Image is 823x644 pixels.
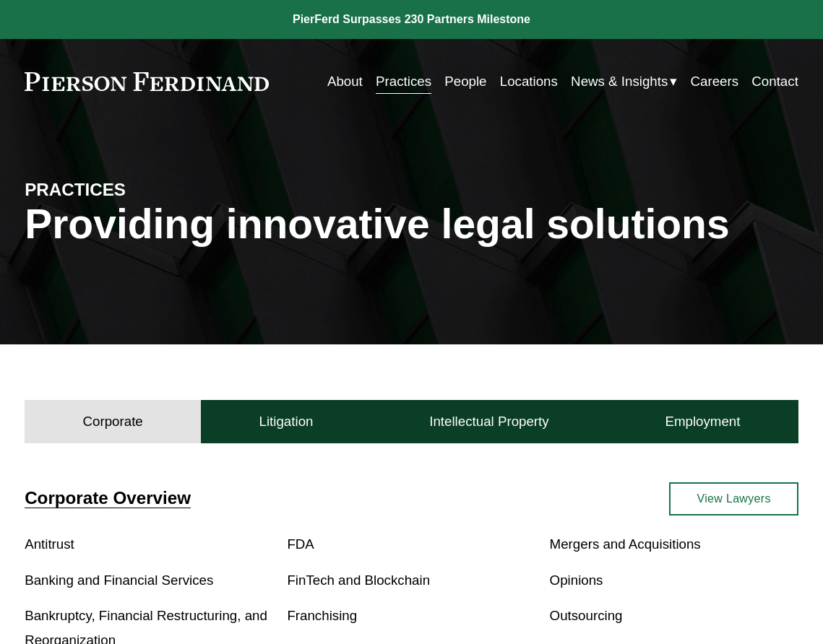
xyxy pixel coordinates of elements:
[665,413,740,430] h4: Employment
[550,608,623,623] a: Outsourcing
[550,573,603,588] a: Opinions
[571,68,677,95] a: folder dropdown
[571,69,668,94] span: News & Insights
[25,488,191,508] a: Corporate Overview
[500,68,558,95] a: Locations
[25,179,218,201] h4: PRACTICES
[25,201,798,248] h1: Providing innovative legal solutions
[691,68,739,95] a: Careers
[259,413,314,430] h4: Litigation
[83,413,143,430] h4: Corporate
[287,573,430,588] a: FinTech and Blockchain
[444,68,486,95] a: People
[287,536,314,552] a: FDA
[25,536,74,552] a: Antitrust
[287,608,357,623] a: Franchising
[376,68,431,95] a: Practices
[429,413,548,430] h4: Intellectual Property
[25,573,213,588] a: Banking and Financial Services
[327,68,363,95] a: About
[669,482,798,515] a: View Lawyers
[550,536,701,552] a: Mergers and Acquisitions
[751,68,798,95] a: Contact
